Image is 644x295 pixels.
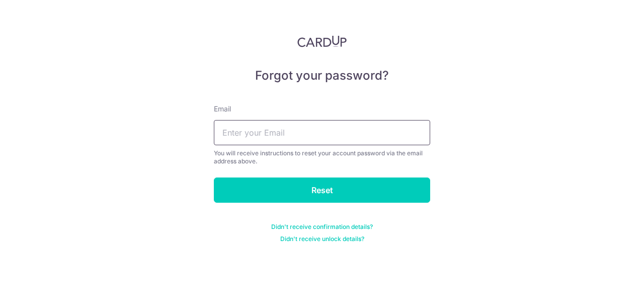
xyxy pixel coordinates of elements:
a: Didn't receive confirmation details? [271,223,373,231]
div: You will receive instructions to reset your account password via the email address above. [214,149,430,165]
label: Email [214,104,231,114]
input: Enter your Email [214,120,430,145]
h5: Forgot your password? [214,68,430,84]
a: Didn't receive unlock details? [280,235,364,243]
input: Reset [214,178,430,203]
img: CardUp Logo [297,35,347,47]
